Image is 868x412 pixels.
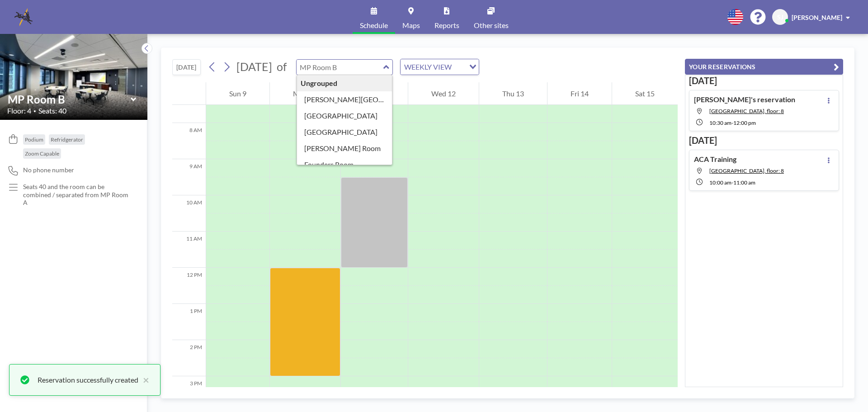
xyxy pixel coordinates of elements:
[709,108,784,114] span: West End Room, floor: 8
[709,167,784,174] span: West End Room, floor: 8
[454,61,464,73] input: Search for option
[733,179,755,186] span: 11:00 AM
[297,124,392,140] div: [GEOGRAPHIC_DATA]
[434,22,459,29] span: Reports
[33,108,36,114] span: •
[172,304,206,340] div: 1 PM
[297,156,392,173] div: Founders Room
[689,135,839,146] h3: [DATE]
[206,82,269,105] div: Sun 9
[172,123,206,159] div: 8 AM
[277,60,287,74] span: of
[479,82,547,105] div: Thu 13
[547,82,612,105] div: Fri 14
[270,82,340,105] div: Mon 10
[172,159,206,195] div: 9 AM
[172,87,206,123] div: 7 AM
[685,59,843,75] button: YOUR RESERVATIONS
[694,95,795,104] h4: [PERSON_NAME]'s reservation
[402,61,453,73] span: WEEKLY VIEW
[172,268,206,304] div: 12 PM
[172,59,201,75] button: [DATE]
[23,183,129,207] p: Seats 40 and the room can be combined / separated from MP Room A
[297,140,392,156] div: [PERSON_NAME] Room
[792,14,842,21] span: [PERSON_NAME]
[612,82,678,105] div: Sat 15
[297,91,392,108] div: [PERSON_NAME][GEOGRAPHIC_DATA]
[297,75,392,91] div: Ungrouped
[733,119,756,126] span: 12:00 PM
[474,22,509,29] span: Other sites
[360,22,388,29] span: Schedule
[709,179,731,186] span: 10:00 AM
[7,106,31,115] span: Floor: 4
[689,75,839,86] h3: [DATE]
[14,8,33,26] img: organization-logo
[51,136,83,143] span: Refridgerator
[297,60,383,75] input: MP Room B
[709,119,731,126] span: 10:30 AM
[25,150,59,157] span: Zoom Capable
[236,60,272,73] span: [DATE]
[401,59,479,75] div: Search for option
[8,93,131,106] input: MP Room B
[38,374,138,385] div: Reservation successfully created
[172,195,206,232] div: 10 AM
[694,155,736,164] h4: ACA Training
[297,108,392,124] div: [GEOGRAPHIC_DATA]
[172,340,206,376] div: 2 PM
[38,106,66,115] span: Seats: 40
[731,179,733,186] span: -
[731,119,733,126] span: -
[172,232,206,268] div: 11 AM
[138,374,149,385] button: close
[402,22,420,29] span: Maps
[25,136,43,143] span: Podium
[777,13,783,21] span: SJ
[408,82,479,105] div: Wed 12
[23,166,74,174] span: No phone number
